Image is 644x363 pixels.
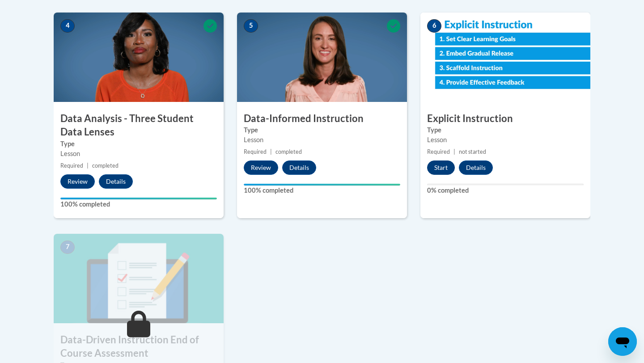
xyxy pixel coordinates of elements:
[459,160,493,175] button: Details
[99,174,133,189] button: Details
[244,19,258,33] span: 5
[87,162,89,169] span: |
[275,148,302,155] span: completed
[244,135,400,145] div: Lesson
[60,162,83,169] span: Required
[54,112,224,139] h3: Data Analysis - Three Student Data Lenses
[427,186,584,195] label: 0% completed
[244,160,278,175] button: Review
[420,13,590,102] img: Course Image
[608,327,637,356] iframe: Button to launch messaging window
[427,160,455,175] button: Start
[459,148,486,155] span: not started
[427,19,441,33] span: 6
[54,234,224,323] img: Course Image
[427,135,584,145] div: Lesson
[244,186,400,195] label: 100% completed
[420,112,590,126] h3: Explicit Instruction
[237,112,407,126] h3: Data-Informed Instruction
[244,184,400,186] div: Your progress
[427,148,450,155] span: Required
[60,149,217,159] div: Lesson
[282,160,316,175] button: Details
[54,333,224,361] h3: Data-Driven Instruction End of Course Assessment
[244,148,267,155] span: Required
[427,125,584,135] label: Type
[60,174,95,189] button: Review
[60,199,217,209] label: 100% completed
[60,241,75,254] span: 7
[60,198,217,199] div: Your progress
[54,13,224,102] img: Course Image
[60,19,75,33] span: 4
[270,148,272,155] span: |
[237,13,407,102] img: Course Image
[453,148,455,155] span: |
[244,125,400,135] label: Type
[60,139,217,149] label: Type
[92,162,119,169] span: completed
